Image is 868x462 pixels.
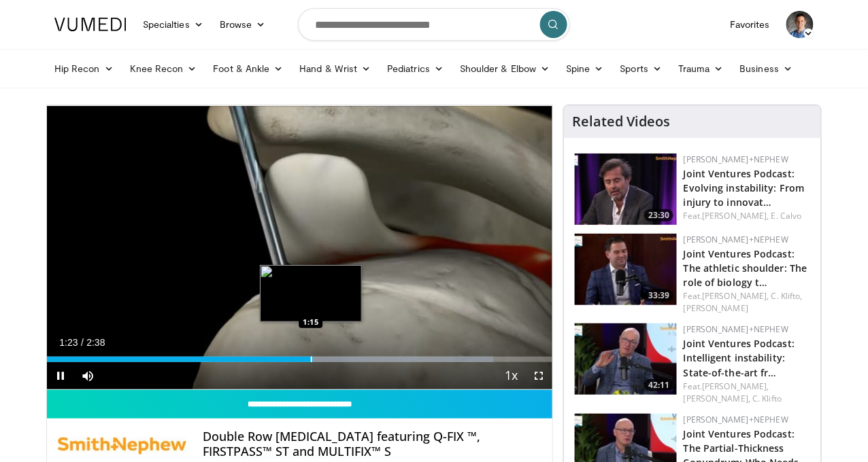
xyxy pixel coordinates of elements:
[684,380,810,405] div: Feat.
[74,362,101,389] button: Mute
[644,209,673,221] span: 23:30
[575,234,677,305] a: 33:39
[703,290,769,302] a: [PERSON_NAME],
[575,154,677,225] img: 68d4790e-0872-429d-9d74-59e6247d6199.150x105_q85_crop-smart_upscale.jpg
[771,290,803,302] a: C. Klifto,
[684,167,805,209] a: Joint Ventures Podcast: Evolving instability: From injury to innovat…
[122,55,205,82] a: Knee Recon
[684,234,788,245] a: [PERSON_NAME]+Nephew
[47,357,552,362] div: Progress Bar
[732,55,801,82] a: Business
[703,210,769,221] a: [PERSON_NAME],
[612,55,671,82] a: Sports
[86,337,105,348] span: 2:38
[684,290,810,315] div: Feat.
[291,55,379,82] a: Hand & Wrist
[47,362,74,389] button: Pause
[379,55,452,82] a: Pediatrics
[786,11,814,38] img: Avatar
[58,429,186,462] img: Smith+Nephew
[59,337,78,348] span: 1:23
[452,55,558,82] a: Shoulder & Elbow
[753,393,782,404] a: C. Klifto
[575,154,677,225] a: 23:30
[684,247,807,289] a: Joint Ventures Podcast: The athletic shoulder: The role of biology t…
[684,302,748,314] a: [PERSON_NAME]
[575,323,677,395] a: 42:11
[212,11,274,38] a: Browse
[298,8,570,41] input: Search topics, interventions
[722,11,778,38] a: Favorites
[46,55,122,82] a: Hip Recon
[260,265,362,322] img: image.jpeg
[575,323,677,395] img: 68fb0319-defd-40d2-9a59-ac066b7d8959.150x105_q85_crop-smart_upscale.jpg
[684,210,810,222] div: Feat.
[703,380,769,392] a: [PERSON_NAME],
[684,154,788,165] a: [PERSON_NAME]+Nephew
[684,323,788,335] a: [PERSON_NAME]+Nephew
[684,393,750,404] a: [PERSON_NAME],
[670,55,732,82] a: Trauma
[81,337,84,348] span: /
[47,105,552,390] video-js: Video Player
[644,379,673,391] span: 42:11
[684,337,795,378] a: Joint Ventures Podcast: Intelligent instability: State-of-the-art fr…
[771,210,802,221] a: E. Calvo
[203,429,541,459] h4: Double Row [MEDICAL_DATA] featuring Q-FIX ™, FIRSTPASS™ ST and MULTIFIX™ S
[205,55,292,82] a: Foot & Ankle
[644,289,673,302] span: 33:39
[558,55,612,82] a: Spine
[498,362,525,389] button: Playback Rate
[684,414,788,425] a: [PERSON_NAME]+Nephew
[54,18,127,31] img: VuMedi Logo
[525,362,552,389] button: Fullscreen
[135,11,212,38] a: Specialties
[572,113,670,130] h4: Related Videos
[575,234,677,305] img: f5a36523-4014-4b26-ba0a-1980c1b51253.150x105_q85_crop-smart_upscale.jpg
